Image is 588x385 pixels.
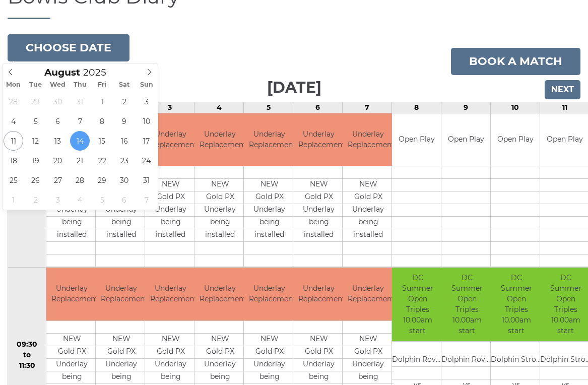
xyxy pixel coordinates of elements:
td: Underlay Replacement [194,268,245,320]
td: Underlay [96,204,147,217]
td: Underlay Replacement [194,113,245,166]
td: installed [244,229,295,242]
td: Underlay [145,204,196,217]
td: NEW [244,179,295,191]
td: 7 [343,102,392,113]
td: NEW [293,179,344,191]
span: Scroll to increment [44,68,80,78]
td: being [96,217,147,229]
td: 10 [491,102,540,113]
td: NEW [343,333,394,346]
td: being [96,371,147,383]
span: August 27, 2025 [48,170,68,190]
td: Gold PX [46,346,97,358]
span: August 7, 2025 [70,111,90,131]
td: NEW [145,333,196,346]
td: NEW [194,333,245,346]
td: NEW [194,179,245,191]
span: August 15, 2025 [92,131,112,151]
span: August 16, 2025 [114,131,134,151]
td: Underlay Replacement [293,113,344,166]
td: Underlay [293,358,344,371]
span: August 20, 2025 [48,151,68,170]
span: August 23, 2025 [114,151,134,170]
td: Gold PX [145,346,196,358]
td: Underlay [293,204,344,217]
span: August 24, 2025 [137,151,156,170]
span: August 13, 2025 [48,131,68,151]
td: Gold PX [96,346,147,358]
span: Thu [69,82,91,88]
td: NEW [96,333,147,346]
td: Gold PX [293,191,344,204]
span: August 1, 2025 [92,92,112,111]
td: being [194,371,245,383]
td: installed [293,229,344,242]
span: Tue [25,82,47,88]
td: Underlay [46,358,97,371]
span: August 21, 2025 [70,151,90,170]
span: Sun [136,82,158,88]
span: August 12, 2025 [26,131,45,151]
td: Gold PX [343,191,394,204]
span: September 7, 2025 [137,190,156,210]
span: August 19, 2025 [26,151,45,170]
td: Gold PX [244,191,295,204]
td: Underlay [244,358,295,371]
td: Gold PX [293,346,344,358]
td: 4 [194,102,244,113]
td: Open Play [441,113,490,166]
td: NEW [293,333,344,346]
td: Dolphin Strollers [491,354,542,367]
td: 8 [392,102,441,113]
td: Gold PX [145,191,196,204]
span: September 2, 2025 [26,190,45,210]
span: September 4, 2025 [70,190,90,210]
td: being [194,217,245,229]
td: being [46,217,97,229]
td: 9 [441,102,491,113]
span: August 10, 2025 [137,111,156,131]
td: Underlay Replacement [46,268,97,320]
span: Fri [91,82,113,88]
td: Underlay [244,204,295,217]
td: NEW [244,333,295,346]
span: August 4, 2025 [4,111,23,131]
span: September 6, 2025 [114,190,134,210]
span: Mon [3,82,25,88]
span: July 29, 2025 [26,92,45,111]
td: Dolphin Rovers [392,354,443,367]
td: being [343,217,394,229]
button: Choose date [8,34,129,61]
td: Gold PX [194,346,245,358]
td: installed [194,229,245,242]
td: Open Play [392,113,441,166]
td: NEW [343,179,394,191]
td: being [145,217,196,229]
span: August 26, 2025 [26,170,45,190]
td: installed [96,229,147,242]
td: being [244,217,295,229]
a: Book a match [451,48,580,75]
span: August 31, 2025 [137,170,156,190]
td: Underlay [96,358,147,371]
td: NEW [145,179,196,191]
td: 3 [145,102,194,113]
span: July 28, 2025 [4,92,23,111]
td: being [293,371,344,383]
td: 6 [293,102,343,113]
td: DC Summer Open Triples 10.00am start [491,268,542,342]
td: Underlay Replacement [145,113,196,166]
td: Underlay Replacement [244,268,295,320]
input: Scroll to increment [80,67,119,78]
span: August 2, 2025 [114,92,134,111]
span: August 5, 2025 [26,111,45,131]
td: installed [46,229,97,242]
td: DC Summer Open Triples 10.00am start [392,268,443,342]
td: installed [145,229,196,242]
td: Underlay Replacement [343,113,394,166]
td: being [244,371,295,383]
span: September 1, 2025 [4,190,23,210]
input: Next [545,80,580,99]
td: Underlay [194,358,245,371]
